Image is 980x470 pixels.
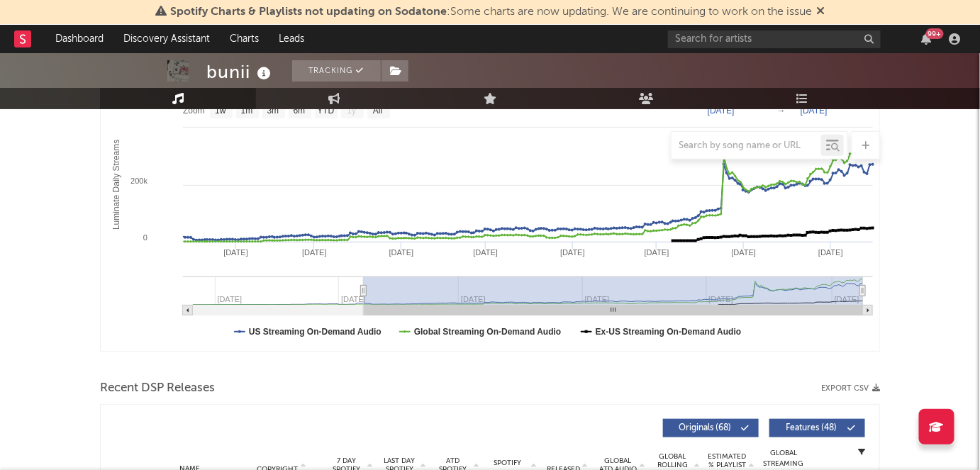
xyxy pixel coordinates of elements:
[373,106,382,116] text: All
[170,6,447,18] span: Spotify Charts & Playlists not updating on Sodatone
[473,248,498,257] text: [DATE]
[100,380,215,397] span: Recent DSP Releases
[645,248,669,257] text: [DATE]
[821,384,880,393] button: Export CSV
[317,106,334,116] text: YTD
[241,106,253,116] text: 1m
[269,25,314,53] a: Leads
[347,106,357,116] text: 1y
[292,60,381,82] button: Tracking
[45,25,113,53] a: Dashboard
[130,177,147,185] text: 200k
[672,424,737,432] span: Originals ( 68 )
[101,67,880,351] svg: Luminate Daily Consumption
[206,60,274,84] div: bunii
[111,140,121,230] text: Luminate Daily Streams
[777,106,786,116] text: →
[249,327,382,337] text: US Streaming On-Demand Audio
[220,25,269,53] a: Charts
[389,248,414,257] text: [DATE]
[818,248,843,257] text: [DATE]
[267,106,279,116] text: 3m
[183,106,205,116] text: Zoom
[708,106,735,116] text: [DATE]
[769,419,865,437] button: Features(48)
[801,106,828,116] text: [DATE]
[113,25,220,53] a: Discovery Assistant
[816,6,825,18] span: Dismiss
[560,248,585,257] text: [DATE]
[170,6,812,18] span: : Some charts are now updating. We are continuing to work on the issue
[223,248,248,257] text: [DATE]
[215,106,226,116] text: 1w
[143,233,147,242] text: 0
[926,28,944,39] div: 99 +
[294,106,306,116] text: 6m
[663,419,759,437] button: Originals(68)
[668,30,881,48] input: Search for artists
[922,33,932,45] button: 99+
[596,327,742,337] text: Ex-US Streaming On-Demand Audio
[779,424,844,432] span: Features ( 48 )
[672,140,821,152] input: Search by song name or URL
[414,327,562,337] text: Global Streaming On-Demand Audio
[302,248,327,257] text: [DATE]
[732,248,757,257] text: [DATE]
